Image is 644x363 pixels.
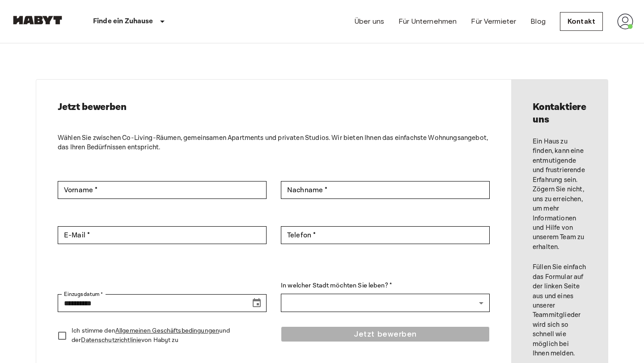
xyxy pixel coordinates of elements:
[115,327,219,335] a: Allgemeinen Geschäftsbedingungen
[533,262,586,358] p: Füllen Sie einfach das Formular auf der linken Seite aus und eines unserer Teammitglieder wird si...
[617,13,633,30] img: avatar
[355,16,384,27] a: Über uns
[72,326,259,345] p: Ich stimme den und der von Habyt zu
[398,16,457,27] a: Für Unternehmen
[58,133,490,152] p: Wählen Sie zwischen Co-Living-Räumen, gemeinsamen Apartments und privaten Studios. Wir bieten Ihn...
[58,101,490,114] h2: Jetzt bewerben
[533,101,586,126] h2: Kontaktiere uns
[11,16,64,25] img: Habyt
[81,336,141,344] a: Datenschutzrichtlinie
[530,16,546,27] a: Blog
[281,281,490,291] label: In welcher Stadt möchten Sie leben? *
[248,294,266,312] button: Choose date, selected date is Aug 18, 2025
[93,16,153,27] p: Finde ein Zuhause
[471,16,516,27] a: Für Vermieter
[560,12,603,31] a: Kontakt
[64,290,103,298] label: Einzugsdatum
[533,137,586,252] p: Ein Haus zu finden, kann eine entmutigende und frustrierende Erfahrung sein. Zögern Sie nicht, un...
